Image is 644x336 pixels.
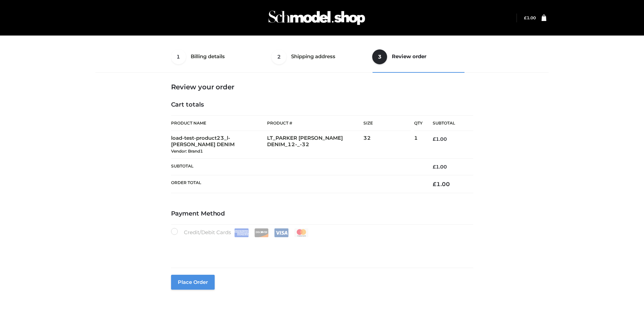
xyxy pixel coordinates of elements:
[171,115,267,131] th: Product Name
[171,83,473,91] h3: Review your order
[363,116,411,131] th: Size
[171,158,423,175] th: Subtotal
[294,228,309,237] img: Mastercard
[254,228,269,237] img: Discover
[171,275,215,290] button: Place order
[433,136,447,142] bdi: 1.00
[433,181,436,187] span: £
[266,4,367,31] img: Schmodel Admin 964
[171,175,423,193] th: Order Total
[171,101,473,109] h4: Cart totals
[170,236,472,261] iframe: Secure payment input frame
[363,131,414,158] td: 32
[433,181,450,187] bdi: 1.00
[171,210,473,218] h4: Payment Method
[171,149,203,154] small: Vendor: Brand1
[433,136,436,142] span: £
[234,228,249,237] img: Amex
[524,15,527,20] span: £
[274,228,289,237] img: Visa
[414,131,423,158] td: 1
[433,164,436,170] span: £
[414,115,423,131] th: Qty
[524,15,536,20] bdi: 1.00
[171,131,267,158] td: load-test-product23_l-[PERSON_NAME] DENIM
[433,164,447,170] bdi: 1.00
[267,115,363,131] th: Product #
[171,228,309,237] label: Credit/Debit Cards
[267,131,363,158] td: LT_PARKER [PERSON_NAME] DENIM_12-_-32
[423,116,473,131] th: Subtotal
[524,15,536,20] a: £1.00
